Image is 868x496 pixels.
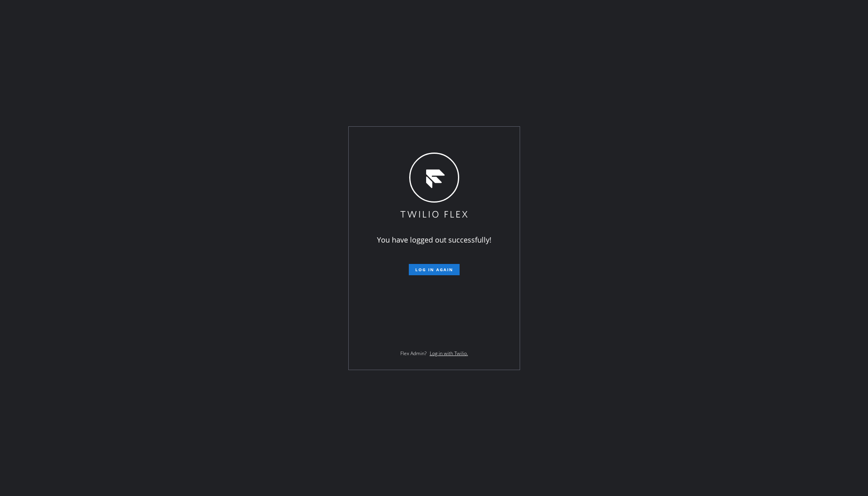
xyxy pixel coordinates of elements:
[400,350,427,357] span: Flex Admin?
[430,350,468,357] a: Log in with Twilio.
[409,264,460,275] button: Log in again
[377,235,491,245] span: You have logged out successfully!
[415,267,453,272] span: Log in again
